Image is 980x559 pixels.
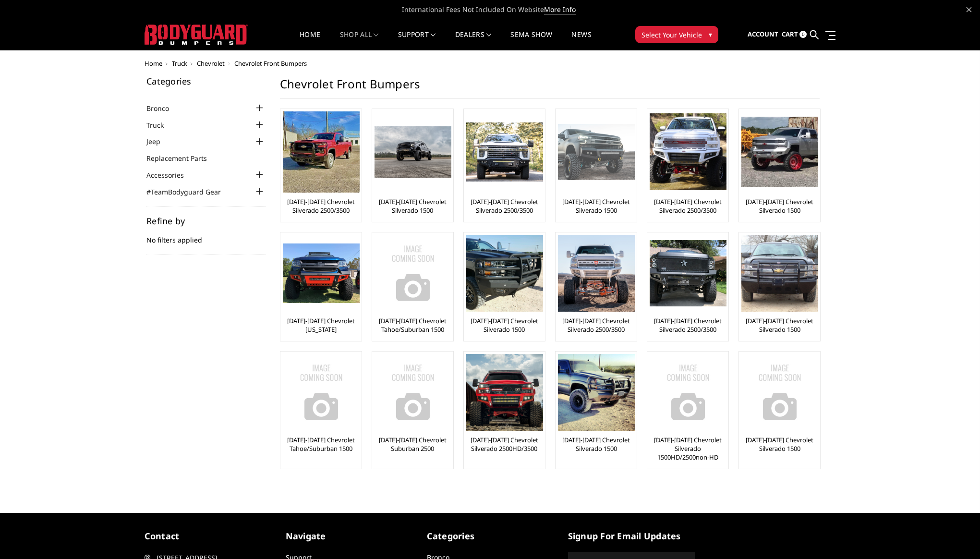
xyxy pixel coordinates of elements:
[146,120,176,130] a: Truck
[280,77,820,99] h1: Chevrolet Front Bumpers
[234,59,307,68] span: Chevrolet Front Bumpers
[782,30,798,38] span: Cart
[146,217,266,225] h5: Refine by
[283,436,359,453] a: [DATE]-[DATE] Chevrolet Tahoe/Suburban 1500
[741,436,818,453] a: [DATE]-[DATE] Chevrolet Silverado 1500
[558,316,634,334] a: [DATE]-[DATE] Chevrolet Silverado 2500/3500
[571,31,591,50] a: News
[375,316,451,334] a: [DATE]-[DATE] Chevrolet Tahoe/Suburban 1500
[568,530,695,543] h5: signup for email updates
[283,316,359,334] a: [DATE]-[DATE] Chevrolet [US_STATE]
[558,197,634,215] a: [DATE]-[DATE] Chevrolet Silverado 1500
[650,316,726,334] a: [DATE]-[DATE] Chevrolet Silverado 2500/3500
[283,354,360,431] img: No Image
[466,436,543,453] a: [DATE]-[DATE] Chevrolet Silverado 2500HD/3500
[146,153,219,163] a: Replacement Parts
[375,354,451,431] a: No Image
[782,22,807,48] a: Cart 0
[650,436,726,462] a: [DATE]-[DATE] Chevrolet Silverado 1500HD/2500non-HD
[709,29,712,39] span: ▾
[748,22,778,48] a: Account
[146,77,266,85] h5: Categories
[799,31,807,38] span: 0
[466,316,543,334] a: [DATE]-[DATE] Chevrolet Silverado 1500
[741,316,818,334] a: [DATE]-[DATE] Chevrolet Silverado 1500
[300,31,320,50] a: Home
[145,530,271,543] h5: contact
[427,530,554,543] h5: Categories
[146,170,196,180] a: Accessories
[375,235,451,312] img: No Image
[146,103,181,113] a: Bronco
[172,59,187,68] a: Truck
[748,30,778,38] span: Account
[741,197,818,215] a: [DATE]-[DATE] Chevrolet Silverado 1500
[375,235,451,312] a: No Image
[558,436,634,453] a: [DATE]-[DATE] Chevrolet Silverado 1500
[544,5,576,14] a: More Info
[635,26,718,43] button: Select Your Vehicle
[145,24,248,45] img: BODYGUARD BUMPERS
[650,354,726,431] a: No Image
[375,436,451,453] a: [DATE]-[DATE] Chevrolet Suburban 2500
[398,31,436,50] a: Support
[741,354,818,431] a: No Image
[510,31,552,50] a: SEMA Show
[741,354,818,431] img: No Image
[283,197,359,215] a: [DATE]-[DATE] Chevrolet Silverado 2500/3500
[340,31,379,50] a: shop all
[145,59,162,68] a: Home
[455,31,492,50] a: Dealers
[932,513,980,559] iframe: Chat Widget
[146,187,233,197] a: #TeamBodyguard Gear
[650,197,726,215] a: [DATE]-[DATE] Chevrolet Silverado 2500/3500
[197,59,225,68] a: Chevrolet
[375,197,451,215] a: [DATE]-[DATE] Chevrolet Silverado 1500
[375,354,451,431] img: No Image
[146,217,266,255] div: No filters applied
[146,136,172,146] a: Jeep
[650,354,726,431] img: No Image
[286,530,412,543] h5: Navigate
[466,197,543,215] a: [DATE]-[DATE] Chevrolet Silverado 2500/3500
[641,30,702,40] span: Select Your Vehicle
